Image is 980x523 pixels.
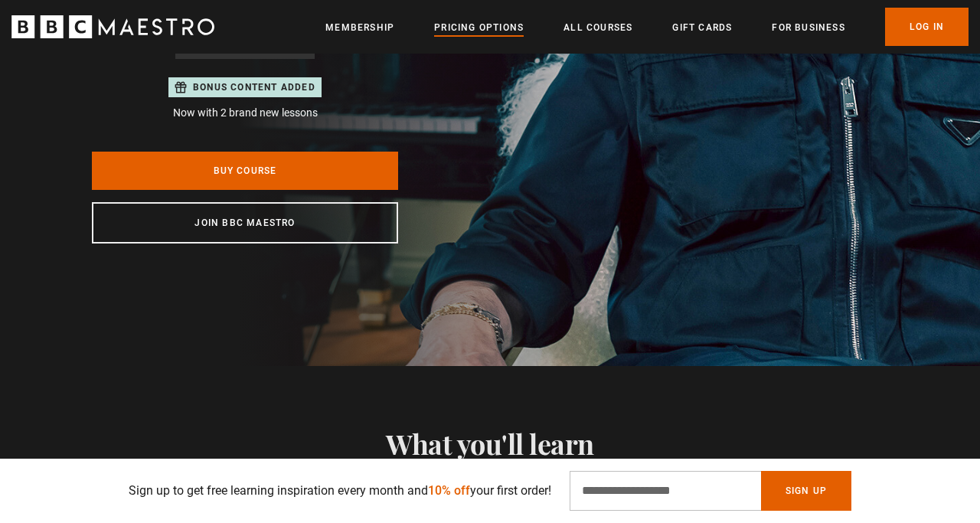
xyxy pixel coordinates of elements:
[672,20,732,35] a: Gift Cards
[885,8,969,46] a: Log In
[193,80,315,94] p: Bonus content added
[434,20,524,35] a: Pricing Options
[325,20,394,35] a: Membership
[761,471,851,511] button: Sign Up
[92,152,398,190] a: Buy Course
[11,15,214,38] svg: BBC Maestro
[428,483,470,498] span: 10% off
[772,20,844,35] a: For business
[563,20,632,35] a: All Courses
[92,202,398,244] a: Join BBC Maestro
[168,105,322,121] p: Now with 2 brand new lessons
[129,482,551,500] p: Sign up to get free learning inspiration every month and your first order!
[325,8,969,46] nav: Primary
[194,427,787,459] h2: What you'll learn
